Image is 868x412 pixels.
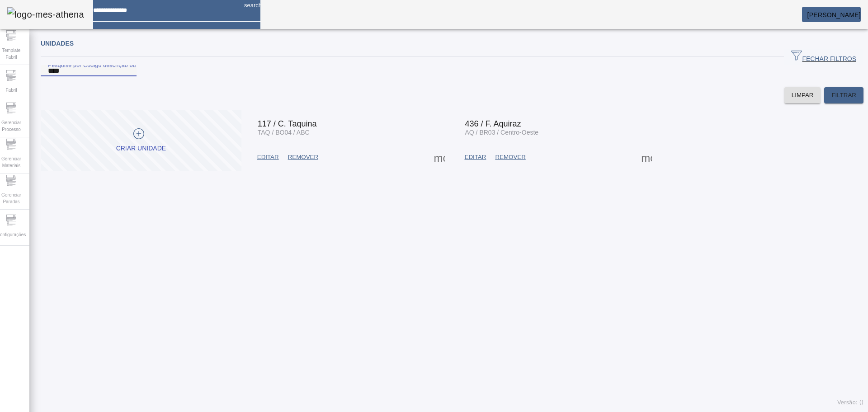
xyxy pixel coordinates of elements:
img: logo-mes-athena [7,7,84,22]
button: EDITAR [253,149,283,165]
span: TAQ / BO04 / ABC [258,129,310,136]
span: FILTRAR [831,91,856,100]
div: Criar unidade [116,144,166,153]
button: FECHAR FILTROS [784,49,863,65]
button: EDITAR [460,149,491,165]
mat-label: Pesquise por Código descrição ou sigla [48,62,150,68]
span: REMOVER [288,153,318,162]
button: Mais [431,149,448,165]
span: REMOVER [495,153,525,162]
span: AQ / BR03 / Centro-Oeste [465,129,539,136]
span: Unidades [41,40,74,47]
span: 436 / F. Aquiraz [465,119,521,128]
button: LIMPAR [784,87,821,103]
span: Fabril [3,84,19,96]
span: EDITAR [465,153,486,162]
span: FECHAR FILTROS [791,50,856,64]
button: REMOVER [491,149,530,165]
button: Criar unidade [41,110,241,171]
span: Versão: () [837,399,863,406]
span: EDITAR [257,153,279,162]
span: [PERSON_NAME] [807,11,861,19]
button: Mais [638,149,655,165]
button: REMOVER [283,149,323,165]
button: FILTRAR [824,87,863,103]
span: 117 / C. Taquina [258,119,317,128]
span: LIMPAR [792,91,814,100]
